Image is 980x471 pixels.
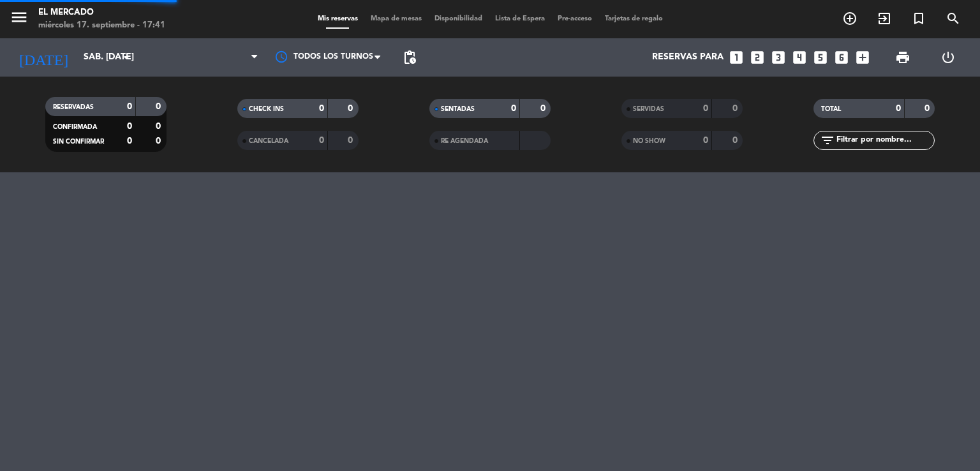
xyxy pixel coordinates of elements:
[652,52,724,63] span: Reservas para
[940,50,956,65] i: power_settings_new
[895,50,910,65] span: print
[703,104,708,113] strong: 0
[402,50,417,65] span: pending_actions
[441,106,475,112] span: SENTADAS
[319,104,324,113] strong: 0
[633,138,665,144] span: NO SHOW
[348,136,355,145] strong: 0
[249,138,288,144] span: CANCELADA
[732,136,740,145] strong: 0
[38,19,165,32] div: miércoles 17. septiembre - 17:41
[156,122,163,131] strong: 0
[53,104,94,110] span: RESERVADAS
[842,11,857,26] i: add_circle_outline
[53,138,104,145] span: SIN CONFIRMAR
[10,8,29,27] i: menu
[311,15,364,22] span: Mis reservas
[428,15,489,22] span: Disponibilidad
[156,137,163,146] strong: 0
[925,38,970,77] div: LOG OUT
[156,102,163,111] strong: 0
[703,136,708,145] strong: 0
[364,15,428,22] span: Mapa de mesas
[791,49,808,66] i: looks_4
[728,49,745,66] i: looks_one
[924,104,932,113] strong: 0
[896,104,901,113] strong: 0
[38,6,165,19] div: El Mercado
[833,49,850,66] i: looks_6
[348,104,355,113] strong: 0
[854,49,871,66] i: add_box
[540,104,548,113] strong: 0
[877,11,892,26] i: exit_to_app
[835,133,934,147] input: Filtrar por nombre...
[511,104,516,113] strong: 0
[812,49,829,66] i: looks_5
[551,15,598,22] span: Pre-acceso
[633,106,664,112] span: SERVIDAS
[946,11,961,26] i: search
[821,106,841,112] span: TOTAL
[127,102,132,111] strong: 0
[119,50,134,65] i: arrow_drop_down
[749,49,766,66] i: looks_two
[732,104,740,113] strong: 0
[441,138,488,144] span: RE AGENDADA
[319,136,324,145] strong: 0
[911,11,926,26] i: turned_in_not
[10,43,77,71] i: [DATE]
[770,49,787,66] i: looks_3
[489,15,551,22] span: Lista de Espera
[127,122,132,131] strong: 0
[598,15,669,22] span: Tarjetas de regalo
[249,106,284,112] span: CHECK INS
[127,137,132,146] strong: 0
[10,8,29,31] button: menu
[820,133,835,148] i: filter_list
[53,124,97,130] span: CONFIRMADA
